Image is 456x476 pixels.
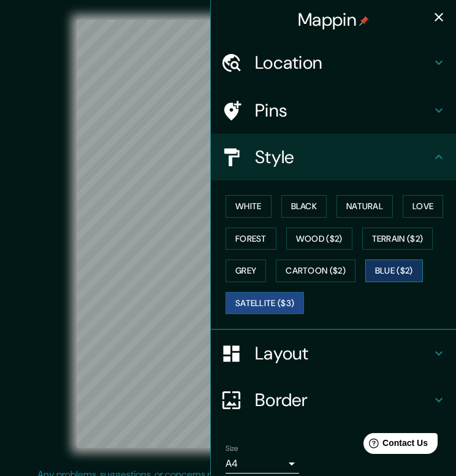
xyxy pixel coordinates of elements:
h4: Mappin [298,9,369,31]
div: Layout [211,330,456,377]
button: Wood ($2) [286,228,352,250]
h4: Pins [255,99,431,121]
iframe: Help widget launcher [347,428,443,463]
img: pin-icon.png [359,16,369,26]
button: Cartoon ($2) [276,259,355,282]
button: Natural [336,195,393,218]
h4: Style [255,146,431,168]
button: Forest [226,228,276,250]
div: Border [211,377,456,423]
button: Love [403,195,443,218]
button: White [226,195,272,218]
canvas: Map [77,20,379,448]
button: Terrain ($2) [362,228,433,250]
button: Blue ($2) [365,259,423,282]
div: Location [211,39,456,86]
div: Style [211,134,456,180]
h4: Border [255,389,431,411]
div: Pins [211,87,456,134]
button: Grey [226,259,266,282]
h4: Location [255,52,431,74]
h4: Layout [255,342,431,364]
div: A4 [226,454,299,474]
button: Black [281,195,327,218]
button: Satellite ($3) [226,292,304,315]
label: Size [226,443,238,454]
